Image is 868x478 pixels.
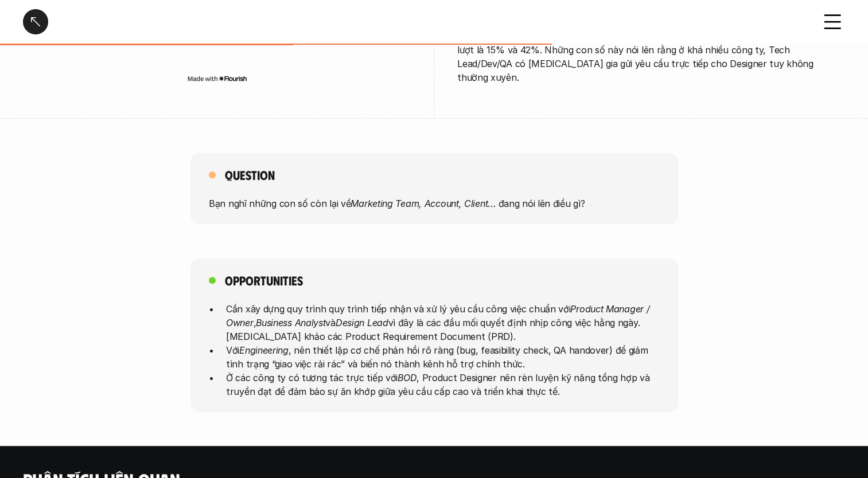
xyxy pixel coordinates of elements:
em: BOD [398,371,417,383]
em: Engineering [239,344,289,355]
p: Bạn nghĩ những con số còn lại về … đang nói lên điều gì? [209,197,660,210]
p: Cần xây dựng quy trình quy trình tiếp nhận và xử lý yêu cầu công việc chuẩn với , và vì đây là cá... [226,301,660,343]
p: Điều bất ngờ thứ hai là là người giao việc top 3 với 63%, thậm chí còn cao hơn cả 60%. Ngược lại,... [457,15,845,84]
p: Ở các công ty có tương tác trực tiếp với , Product Designer nên rèn luyện kỹ năng tổng hợp và tru... [226,370,660,398]
em: Design Lead [335,316,388,328]
em: Product Manager / Owner [226,303,652,328]
em: Business Analyst [256,316,325,328]
h5: Opportunities [225,272,303,288]
img: Made with Flourish [187,73,247,83]
p: Với , nên thiết lập cơ chế phản hồi rõ ràng (bug, feasibility check, QA handover) để giảm tình tr... [226,343,660,370]
h5: Question [225,167,275,183]
em: Marketing Team, Account, Client [351,198,488,209]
